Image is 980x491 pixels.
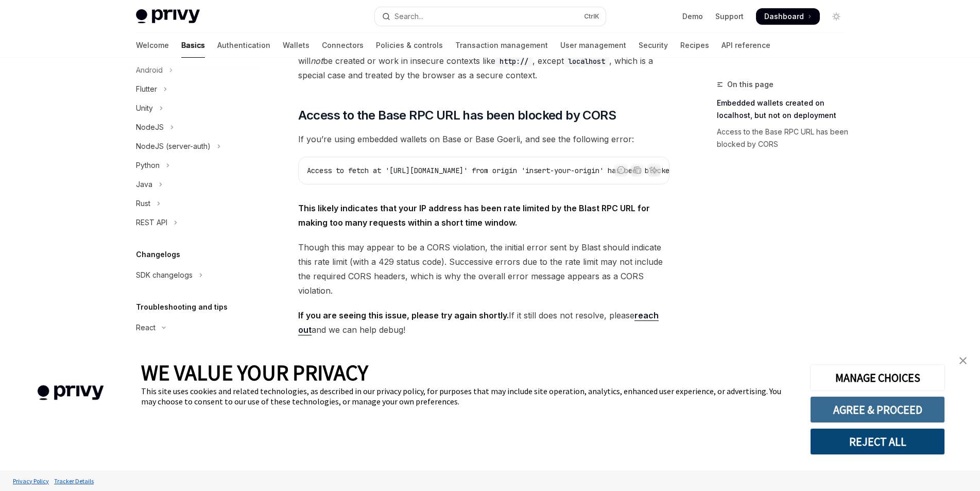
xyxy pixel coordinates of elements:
div: SDK changelogs [136,269,193,281]
span: Dashboard [764,11,804,22]
strong: This likely indicates that your IP address has been rate limited by the Blast RPC URL for making ... [298,203,650,228]
a: Policies & controls [376,33,443,58]
button: REJECT ALL [810,428,945,455]
div: Java [136,178,152,191]
span: Ctrl K [584,12,599,21]
button: Open search [375,7,606,26]
a: Common framework errors [128,337,260,356]
span: Though this may appear to be a CORS violation, the initial error sent by Blast should indicate th... [298,240,669,298]
strong: If you are seeing this issue, please try again shortly. [298,310,509,320]
div: Common framework errors [142,341,233,353]
img: light logo [136,9,200,24]
span: Access to fetch at '[URL][DOMAIN_NAME]' from origin 'insert-your-origin' has been blocked by CORS... [307,166,748,175]
h5: Changelogs [136,248,180,261]
button: Toggle Python section [128,156,260,175]
a: User management [560,33,626,58]
button: MANAGE CHOICES [810,364,945,391]
a: Dashboard [756,8,820,25]
button: Toggle Java section [128,175,260,194]
a: API reference [721,33,770,58]
a: Transaction management [455,33,548,58]
button: Toggle NodeJS section [128,118,260,137]
img: close banner [959,357,967,364]
button: Ask AI [647,163,661,177]
div: Unity [136,102,153,114]
span: If you’re using embedded wallets on Base or Base Goerli, and see the following error: [298,132,669,146]
a: Embedded wallets created on localhost, but not on deployment [717,95,853,124]
a: close banner [953,350,973,371]
a: Recipes [680,33,709,58]
em: not [311,56,323,66]
button: Copy the contents from the code block [631,163,644,177]
a: Security [639,33,668,58]
div: This site uses cookies and related technologies, as described in our privacy policy, for purposes... [141,386,795,407]
button: AGREE & PROCEED [810,396,945,423]
button: Toggle React section [128,318,260,337]
span: Embedded wallets will be created or work in insecure contexts like , except , which is a special ... [298,39,669,82]
code: localhost [564,56,609,67]
a: Connectors [322,33,364,58]
div: Rust [136,197,150,210]
a: Basics [181,33,205,58]
button: Report incorrect code [614,163,628,177]
a: Tracker Details [51,472,96,490]
span: Access to the Base RPC URL has been blocked by CORS [298,107,616,124]
a: Wallets [283,33,310,58]
a: Welcome [136,33,169,58]
code: http:// [495,56,532,67]
div: React [136,321,156,334]
div: Search... [394,10,423,23]
a: Privacy Policy [10,472,51,490]
img: company logo [15,370,126,415]
div: REST API [136,216,167,229]
div: NodeJS [136,121,164,133]
button: Toggle dark mode [828,8,845,25]
a: Support [715,11,744,22]
span: On this page [727,78,773,91]
button: Toggle REST API section [128,213,260,232]
a: Access to the Base RPC URL has been blocked by CORS [717,124,853,153]
button: Toggle Flutter section [128,80,260,98]
button: Toggle Unity section [128,99,260,117]
button: Toggle NodeJS (server-auth) section [128,137,260,156]
a: Authentication [217,33,270,58]
span: If it still does not resolve, please and we can help debug! [298,308,669,337]
button: Toggle Rust section [128,194,260,213]
button: Toggle SDK changelogs section [128,266,260,284]
a: Demo [682,11,703,22]
h5: Troubleshooting and tips [136,301,228,313]
span: WE VALUE YOUR PRIVACY [141,359,368,386]
div: NodeJS (server-auth) [136,140,211,153]
div: Flutter [136,83,157,95]
div: Python [136,159,160,172]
